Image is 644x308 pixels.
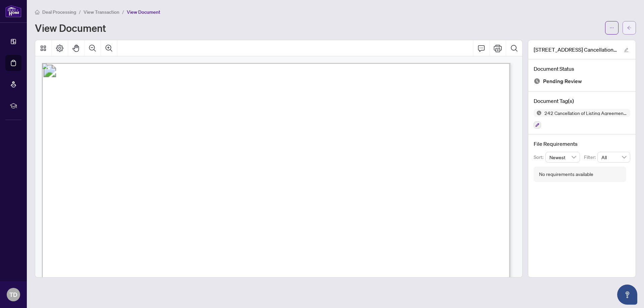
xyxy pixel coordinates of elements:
[534,65,630,73] h4: Document Status
[534,78,540,84] img: Document Status
[624,48,629,52] span: edit
[584,153,597,161] p: Filter:
[35,10,40,14] span: home
[534,153,545,161] p: Sort:
[601,152,626,162] span: All
[539,171,593,178] div: No requirements available
[609,25,614,30] span: ellipsis
[9,290,17,299] span: TD
[35,22,106,33] h1: View Document
[534,109,542,117] img: Status Icon
[5,5,21,17] img: logo
[42,9,76,15] span: Deal Processing
[534,140,630,148] h4: File Requirements
[127,9,160,15] span: View Document
[79,8,81,16] li: /
[84,9,119,15] span: View Transaction
[627,25,632,30] span: arrow-left
[122,8,124,16] li: /
[617,285,637,305] button: Open asap
[534,97,630,105] h4: Document Tag(s)
[534,46,618,54] span: [STREET_ADDRESS] Cancellation of List Agr20250927.pdf
[543,77,582,86] span: Pending Review
[549,152,576,162] span: Newest
[542,111,630,115] span: 242 Cancellation of Listing Agreement - Authority to Offer for Sale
